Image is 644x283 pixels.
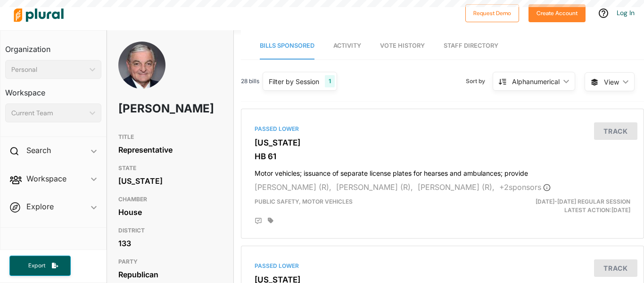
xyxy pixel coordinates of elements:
[118,163,222,174] h3: STATE
[5,35,101,56] h3: Organization
[255,217,262,225] div: Add Position Statement
[11,65,86,75] div: Personal
[255,138,630,147] h3: [US_STATE]
[507,197,637,214] div: Latest Action: [DATE]
[260,42,314,49] span: Bills Sponsored
[466,77,493,86] span: Sort by
[617,9,635,17] a: Log In
[26,145,51,155] h2: Search
[604,77,619,87] span: View
[336,182,413,192] span: [PERSON_NAME] (R),
[255,125,630,133] div: Passed Lower
[118,94,181,123] h1: [PERSON_NAME]
[9,256,71,276] button: Export
[118,225,222,236] h3: DISTRICT
[255,182,331,192] span: [PERSON_NAME] (R),
[22,262,52,270] span: Export
[333,42,361,49] span: Activity
[255,198,353,205] span: Public Safety, Motor Vehicles
[118,42,165,112] img: Headshot of Danny Mathis
[268,217,273,224] div: Add tags
[255,152,630,161] h3: HB 61
[118,205,222,219] div: House
[512,77,560,86] div: Alphanumerical
[499,182,551,192] span: + 2 sponsor s
[118,174,222,188] div: [US_STATE]
[5,79,101,100] h3: Workspace
[118,194,222,205] h3: CHAMBER
[241,77,259,86] span: 28 bills
[118,256,222,267] h3: PARTY
[465,4,519,22] button: Request Demo
[325,75,335,87] div: 1
[255,165,630,178] h4: Motor vehicles; issuance of separate license plates for hearses and ambulances; provide
[380,42,425,49] span: Vote History
[269,77,319,86] div: Filter by Session
[444,33,498,60] a: Staff Directory
[536,198,630,205] span: [DATE]-[DATE] Regular Session
[333,33,361,60] a: Activity
[594,122,637,140] button: Track
[380,33,425,60] a: Vote History
[255,262,630,270] div: Passed Lower
[528,8,586,17] a: Create Account
[118,143,222,157] div: Representative
[118,267,222,282] div: Republican
[465,8,519,17] a: Request Demo
[594,259,637,277] button: Track
[118,236,222,250] div: 133
[260,33,314,60] a: Bills Sponsored
[528,4,586,22] button: Create Account
[418,182,495,192] span: [PERSON_NAME] (R),
[11,108,86,118] div: Current Team
[118,131,222,143] h3: TITLE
